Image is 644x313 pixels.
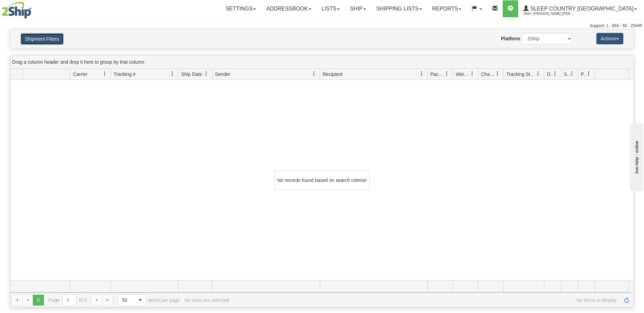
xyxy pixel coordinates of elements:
[323,71,342,78] span: Recipient
[481,71,495,78] span: Charge
[181,71,202,78] span: Ship Date
[529,6,634,12] span: Sleep Country [GEOGRAPHIC_DATA]
[506,71,536,78] span: Tracking Status
[316,0,345,17] a: Lists
[308,68,320,80] a: Sender filter column settings
[33,295,44,306] span: Page 0
[501,35,520,42] label: Platform
[547,71,553,78] span: Delivery Status
[492,68,503,80] a: Charge filter column settings
[135,295,146,306] span: select
[10,56,634,69] div: grid grouping header
[581,71,587,78] span: Pickup Status
[345,0,371,17] a: Ship
[430,71,445,78] span: Packages
[416,68,427,80] a: Recipient filter column settings
[261,0,316,17] a: Addressbook
[456,71,470,78] span: Weight
[596,33,623,44] button: Actions
[566,68,578,80] a: Shipment Issues filter column settings
[628,122,643,191] iframe: chat widget
[114,71,136,78] span: Tracking #
[467,68,478,80] a: Weight filter column settings
[234,297,617,303] span: No items to display
[167,68,178,80] a: Tracking # filter column settings
[49,294,87,306] span: Page of 0
[523,11,574,17] span: 2044 / [PERSON_NAME] [PERSON_NAME]
[118,294,180,306] span: items per page
[621,295,632,306] a: Refresh
[21,33,64,45] button: Shipment Filters
[427,0,467,17] a: Reports
[73,71,88,78] span: Carrier
[99,68,111,80] a: Carrier filter column settings
[5,6,63,11] div: live help - online
[220,0,261,17] a: Settings
[275,170,370,190] div: No records found based on search criteria!
[215,71,230,78] span: Sender
[583,68,595,80] a: Pickup Status filter column settings
[200,68,212,80] a: Ship Date filter column settings
[118,294,146,306] span: Page sizes drop down
[371,0,427,17] a: Shipping lists
[2,2,31,19] img: logo2044.jpg
[185,297,229,303] div: No rows are selected
[2,23,642,29] div: Support: 1 - 855 - 55 - 2SHIP
[122,297,131,304] span: 50
[532,68,544,80] a: Tracking Status filter column settings
[549,68,561,80] a: Delivery Status filter column settings
[564,71,570,78] span: Shipment Issues
[441,68,453,80] a: Packages filter column settings
[518,0,642,17] a: Sleep Country [GEOGRAPHIC_DATA] 2044 / [PERSON_NAME] [PERSON_NAME]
